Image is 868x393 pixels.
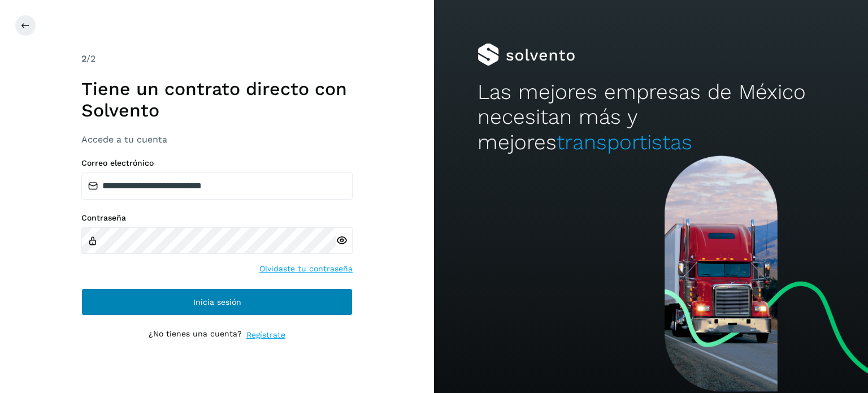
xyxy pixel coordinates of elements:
span: Inicia sesión [193,298,241,306]
h2: Las mejores empresas de México necesitan más y mejores [478,80,824,155]
h1: Tiene un contrato directo con Solvento [81,78,353,122]
label: Correo electrónico [81,158,353,168]
span: 2 [81,53,86,64]
h3: Accede a tu cuenta [81,134,353,145]
button: Inicia sesión [81,288,353,316]
p: ¿No tienes una cuenta? [149,329,242,341]
a: Olvidaste tu contraseña [259,263,353,275]
label: Contraseña [81,213,353,223]
span: transportistas [557,130,692,154]
div: /2 [81,52,353,66]
a: Regístrate [246,329,285,341]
